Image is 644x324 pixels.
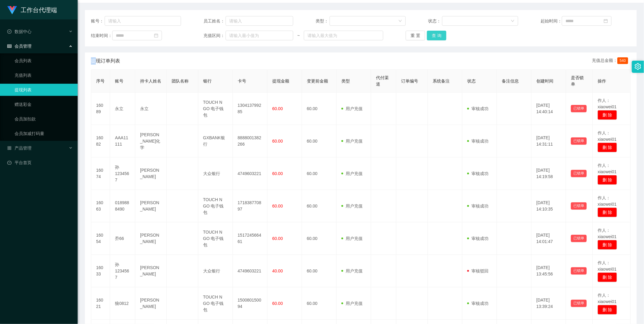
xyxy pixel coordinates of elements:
font: 充值总金额： [592,58,617,63]
span: 订单编号 [401,79,418,83]
span: 备注信息 [502,79,519,83]
font: 审核成功 [471,139,488,143]
td: TOUCH N GO 电子钱包 [198,287,233,320]
span: 结束时间： [91,32,112,39]
i: 图标： 日历 [154,33,158,38]
td: [DATE] 14:01:47 [532,222,566,255]
i: 图标： check-circle-o [7,29,12,34]
span: 创建时间 [536,79,553,83]
font: 数据中心 [15,29,32,34]
span: 作人：xiaowei01 [598,260,616,272]
td: 60.00 [302,255,337,287]
font: 产品管理 [15,146,32,150]
i: 图标： 向下 [511,19,515,23]
td: 0189888490 [110,190,135,222]
td: 60.00 [302,287,337,320]
span: 60.00 [272,236,283,241]
span: 团队名称 [172,79,189,83]
font: 用户充值 [346,236,363,241]
td: 大众银行 [198,157,233,190]
font: 用户充值 [346,106,363,111]
span: 60.00 [272,301,283,306]
button: 已锁单 [571,235,587,242]
font: 审核成功 [471,204,488,208]
input: 请输入最小值为 [226,31,293,40]
font: 用户充值 [346,204,363,208]
td: TOUCH N GO 电子钱包 [198,93,233,125]
td: 60.00 [302,93,337,125]
button: 查 询 [427,31,446,40]
td: 16054 [91,222,110,255]
button: 删 除 [598,272,617,282]
span: 作人：xiaowei01 [598,130,616,142]
span: 60.00 [272,139,283,143]
td: 171838770897 [233,190,267,222]
i: 图标： 日历 [604,19,608,23]
span: 作人：xiaowei01 [598,195,616,207]
button: 已锁单 [571,137,587,145]
td: [PERSON_NAME]化学 [135,125,167,157]
td: TOUCH N GO 电子钱包 [198,190,233,222]
span: 状态： [428,18,442,24]
span: 状态 [467,79,476,83]
font: 审核成功 [471,106,488,111]
font: 审核成功 [471,236,488,241]
td: 60.00 [302,125,337,157]
td: [PERSON_NAME] [135,190,167,222]
button: 已锁单 [571,170,587,177]
td: 大众银行 [198,255,233,287]
span: 是否锁单 [571,75,584,86]
td: 130413799285 [233,93,267,125]
button: 删 除 [598,208,617,217]
span: 代付渠道 [376,75,389,86]
button: 删 除 [598,240,617,250]
span: 作人：xiaowei01 [598,228,616,239]
td: 60.00 [302,190,337,222]
a: 充值列表 [15,69,73,81]
td: 孙1234567 [110,255,135,287]
span: 卡号 [238,79,246,83]
span: 变更前金额 [307,79,328,83]
span: 持卡人姓名 [140,79,161,83]
input: 请输入 [105,16,181,26]
button: 删 除 [598,305,617,315]
button: 已锁单 [571,105,587,112]
span: 60.00 [272,204,283,208]
td: 8888001382266 [233,125,267,157]
td: 永立 [135,93,167,125]
span: 类型： [316,18,330,24]
td: 16021 [91,287,110,320]
span: 操作 [598,79,606,83]
span: 起始时间： [541,18,562,24]
td: 狼0812 [110,287,135,320]
td: [DATE] 14:31:11 [532,125,566,157]
span: 账号： [91,18,105,24]
button: 删 除 [598,143,617,152]
span: 系统备注 [433,79,450,83]
td: 4749603221 [233,157,267,190]
span: 提现订单列表 [91,57,120,65]
a: 图标： 仪表板平台首页 [7,157,73,169]
td: 乔66 [110,222,135,255]
font: 用户充值 [346,171,363,176]
span: ~ [293,32,304,39]
i: 图标： AppStore-O [7,146,12,150]
td: [PERSON_NAME] [135,255,167,287]
td: [DATE] 13:45:56 [532,255,566,287]
span: 作人：xiaowei01 [598,163,616,174]
td: GXBANK银行 [198,125,233,157]
img: logo.9652507e.png [7,6,17,15]
td: [PERSON_NAME] [135,287,167,320]
button: 重 置 [406,31,425,40]
button: 已锁单 [571,202,587,210]
a: 会员列表 [15,55,73,67]
font: 审核驳回 [471,268,488,273]
td: 孙1234567 [110,157,135,190]
button: 删 除 [598,110,617,120]
td: [PERSON_NAME] [135,222,167,255]
td: [DATE] 14:40:14 [532,93,566,125]
font: 用户充值 [346,139,363,143]
td: TOUCH N GO 电子钱包 [198,222,233,255]
span: 提现金额 [272,79,289,83]
td: [DATE] 13:39:24 [532,287,566,320]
